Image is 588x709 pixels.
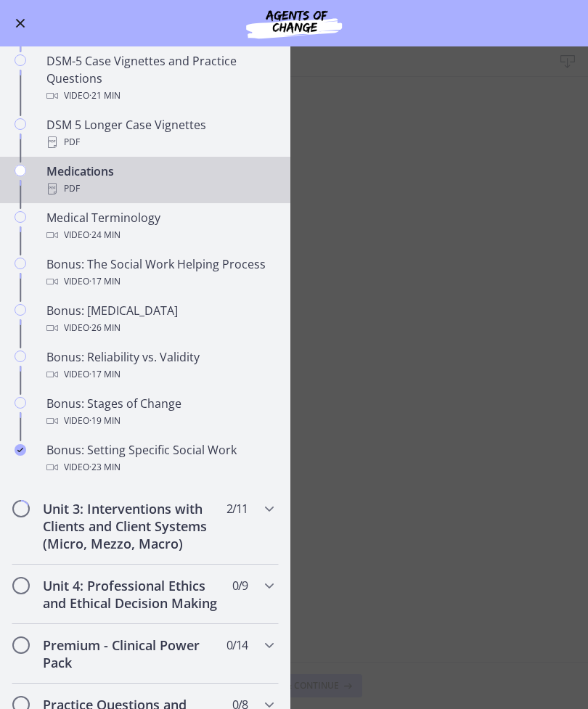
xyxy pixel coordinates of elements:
[46,302,273,337] div: Bonus: [MEDICAL_DATA]
[43,636,220,671] h2: Premium - Clinical Power Pack
[226,500,248,517] span: 2 / 11
[46,52,273,104] div: DSM-5 Case Vignettes and Practice Questions
[46,87,273,104] div: Video
[46,459,273,476] div: Video
[46,319,273,337] div: Video
[43,500,220,552] h2: Unit 3: Interventions with Clients and Client Systems (Micro, Mezzo, Macro)
[89,226,121,244] span: · 24 min
[89,87,121,104] span: · 21 min
[15,444,26,456] i: Completed
[46,348,273,383] div: Bonus: Reliability vs. Validity
[46,134,273,151] div: PDF
[46,412,273,430] div: Video
[226,636,248,654] span: 0 / 14
[46,116,273,151] div: DSM 5 Longer Case Vignettes
[46,273,273,290] div: Video
[46,209,273,244] div: Medical Terminology
[89,273,121,290] span: · 17 min
[89,366,121,383] span: · 17 min
[46,226,273,244] div: Video
[89,319,121,337] span: · 26 min
[12,15,29,32] button: Enable menu
[89,412,121,430] span: · 19 min
[46,255,273,290] div: Bonus: The Social Work Helping Process
[207,6,381,41] img: Agents of Change
[89,459,121,476] span: · 23 min
[46,366,273,383] div: Video
[232,577,248,594] span: 0 / 9
[43,577,220,612] h2: Unit 4: Professional Ethics and Ethical Decision Making
[46,163,273,197] div: Medications
[46,395,273,430] div: Bonus: Stages of Change
[46,180,273,197] div: PDF
[46,441,273,476] div: Bonus: Setting Specific Social Work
